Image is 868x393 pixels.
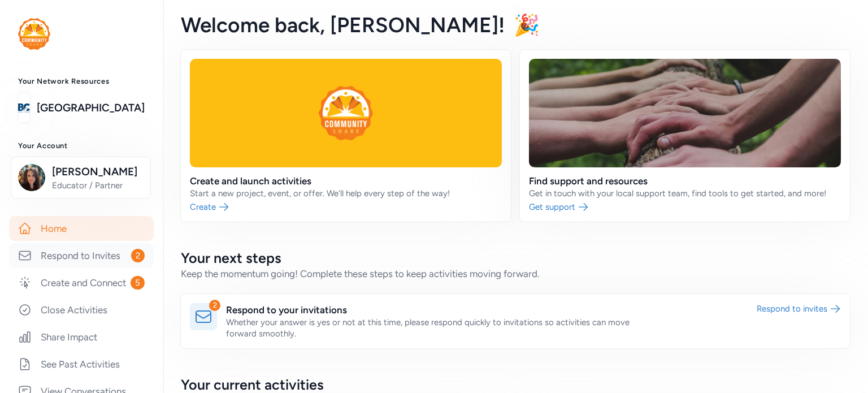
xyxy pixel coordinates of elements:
span: 2 [131,249,145,262]
a: [GEOGRAPHIC_DATA] [37,100,145,116]
h3: Your Network Resources [18,77,145,86]
a: Home [9,216,154,241]
div: Keep the momentum going! Complete these steps to keep activities moving forward. [181,267,850,280]
button: [PERSON_NAME]Educator / Partner [11,157,151,198]
span: 5 [131,276,145,290]
a: Share Impact [9,325,154,349]
h2: Your next steps [181,249,850,267]
span: Educator / Partner [52,180,144,191]
a: See Past Activities [9,352,154,377]
img: logo [18,96,30,120]
a: Respond to Invites2 [9,243,154,268]
span: [PERSON_NAME] [52,164,144,180]
div: 2 [209,300,220,311]
a: Close Activities [9,297,154,322]
span: 🎉 [514,12,540,37]
h3: Your Account [18,141,145,150]
img: logo [18,18,50,50]
a: Create and Connect5 [9,270,154,295]
span: Welcome back , [PERSON_NAME]! [181,12,505,37]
